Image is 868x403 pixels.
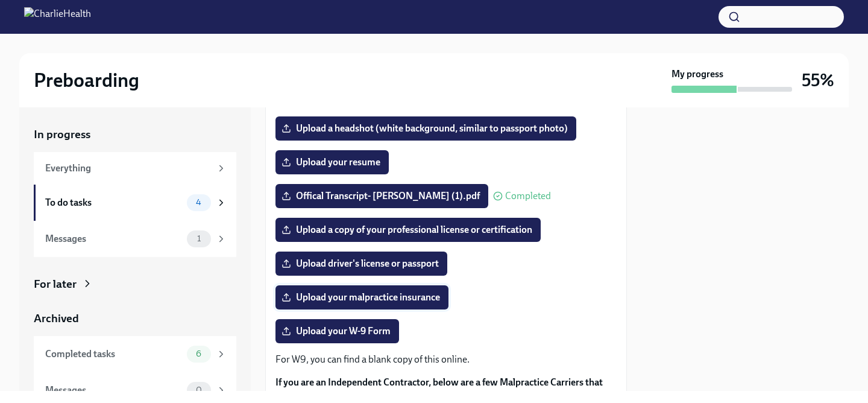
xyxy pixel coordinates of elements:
span: Upload your resume [284,156,380,168]
h3: 55% [802,69,834,91]
span: Upload driver's license or passport [284,258,439,270]
p: For W9, you can find a blank copy of this online. [275,353,617,366]
div: Everything [45,162,211,175]
a: Everything [34,152,236,185]
span: 4 [189,198,209,207]
div: Messages [45,232,182,246]
span: Upload your W-9 Form [284,325,391,337]
div: To do tasks [45,196,182,209]
a: For later [34,276,236,292]
strong: My progress [671,68,723,81]
a: Archived [34,311,236,326]
div: For later [34,276,77,292]
label: Upload a headshot (white background, similar to passport photo) [275,116,576,141]
span: Upload a copy of your professional license or certification [284,224,532,236]
span: Completed [505,191,551,201]
span: Upload a headshot (white background, similar to passport photo) [284,122,568,135]
div: Messages [45,384,182,397]
label: Upload driver's license or passport [275,252,447,276]
span: 1 [190,234,208,243]
span: Offical Transcript- [PERSON_NAME] (1).pdf [284,190,480,202]
label: Upload your resume [275,150,389,174]
a: To do tasks4 [34,185,236,221]
strong: If you are an Independent Contractor, below are a few Malpractice Carriers that we suggest: [275,376,603,401]
a: Messages1 [34,221,236,257]
label: Offical Transcript- [PERSON_NAME] (1).pdf [275,184,488,208]
span: Upload your malpractice insurance [284,291,440,303]
div: Completed tasks [45,347,182,361]
span: 6 [189,349,209,358]
label: Upload your W-9 Form [275,319,399,343]
img: CharlieHealth [24,7,91,27]
label: Upload a copy of your professional license or certification [275,218,541,242]
a: In progress [34,127,236,142]
a: Completed tasks6 [34,336,236,372]
label: Upload your malpractice insurance [275,285,448,309]
span: 0 [189,386,209,395]
h2: Preboarding [34,68,139,92]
